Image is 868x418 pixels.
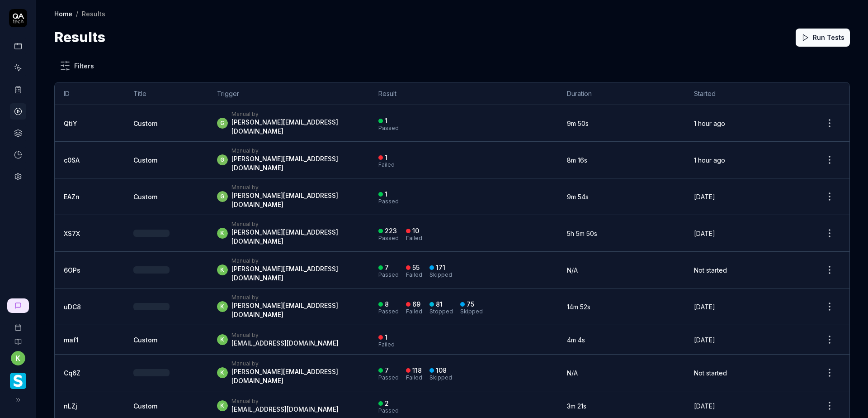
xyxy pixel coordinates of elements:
a: Book a call with us [4,317,32,331]
div: Failed [406,272,422,278]
div: [PERSON_NAME][EMAIL_ADDRESS][DOMAIN_NAME] [231,264,360,283]
span: k [217,264,228,275]
div: [PERSON_NAME][EMAIL_ADDRESS][DOMAIN_NAME] [231,191,360,209]
span: N/A [567,266,578,274]
button: k [11,351,25,365]
div: Failed [406,309,422,314]
div: Manual by [231,221,360,228]
div: Results [82,9,105,18]
div: Skipped [429,272,452,278]
div: Manual by [231,184,360,191]
div: [PERSON_NAME][EMAIL_ADDRESS][DOMAIN_NAME] [231,367,360,385]
a: Documentation [4,331,32,346]
span: Custom [133,193,157,201]
div: 8 [385,300,389,308]
div: [EMAIL_ADDRESS][DOMAIN_NAME] [231,405,339,414]
td: Not started [685,252,810,288]
a: 6OPs [64,266,80,274]
div: Failed [378,342,395,347]
a: New conversation [7,298,29,313]
div: 55 [412,264,420,272]
time: [DATE] [694,193,715,201]
div: Passed [378,375,399,380]
div: 75 [467,300,474,308]
div: Failed [378,162,395,168]
time: 9m 54s [567,193,589,201]
div: Manual by [231,398,339,405]
time: [DATE] [694,336,715,344]
th: Started [685,82,810,105]
div: Passed [378,235,399,241]
time: 5h 5m 50s [567,230,597,237]
th: Title [124,82,208,105]
div: Passed [378,309,399,314]
div: [PERSON_NAME][EMAIL_ADDRESS][DOMAIN_NAME] [231,154,360,173]
time: 14m 52s [567,303,590,311]
span: k [217,400,228,411]
div: 171 [436,264,445,272]
div: 81 [436,300,443,308]
th: Trigger [208,82,369,105]
div: / [76,9,78,18]
div: Passed [378,199,399,204]
div: Manual by [231,294,360,301]
button: Filters [54,57,99,75]
div: Failed [406,375,422,380]
div: [PERSON_NAME][EMAIL_ADDRESS][DOMAIN_NAME] [231,301,360,319]
div: 69 [412,300,420,308]
div: Manual by [231,332,339,339]
time: 9m 50s [567,120,589,127]
time: 3m 21s [567,402,586,410]
div: Failed [406,235,422,241]
div: Manual by [231,257,360,264]
span: k [217,334,228,345]
button: Run Tests [796,29,850,47]
div: Passed [378,408,399,413]
button: Smartlinx Logo [4,365,32,391]
a: EAZn [64,193,80,201]
span: Custom [133,156,157,164]
a: QtiY [64,120,77,127]
div: 7 [385,366,389,375]
div: 118 [412,366,422,375]
time: [DATE] [694,402,715,410]
span: Custom [133,402,157,410]
div: 108 [436,366,447,375]
span: g [217,154,228,165]
a: uDC8 [64,303,81,311]
time: 1 hour ago [694,156,725,164]
time: [DATE] [694,303,715,311]
img: Smartlinx Logo [10,373,26,389]
div: Passed [378,272,399,278]
td: Not started [685,355,810,391]
span: k [217,367,228,378]
div: 10 [412,227,419,235]
span: k [217,228,228,239]
span: Custom [133,336,157,344]
a: Cq6Z [64,369,80,377]
a: maf1 [64,336,79,344]
div: 1 [385,117,387,125]
div: 223 [385,227,397,235]
th: Result [369,82,558,105]
span: N/A [567,369,578,377]
time: 4m 4s [567,336,585,344]
th: Duration [558,82,685,105]
div: Skipped [429,375,452,380]
div: 1 [385,190,387,198]
a: c0SA [64,156,80,164]
th: ID [55,82,124,105]
div: [PERSON_NAME][EMAIL_ADDRESS][DOMAIN_NAME] [231,228,360,246]
span: Custom [133,120,157,127]
a: Home [54,9,72,18]
div: 2 [385,399,389,408]
div: Stopped [429,309,453,314]
div: 1 [385,333,387,341]
div: [PERSON_NAME][EMAIL_ADDRESS][DOMAIN_NAME] [231,118,360,136]
a: nLZj [64,402,77,410]
div: Manual by [231,111,360,118]
div: Manual by [231,147,360,154]
div: Manual by [231,360,360,367]
div: Passed [378,125,399,131]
